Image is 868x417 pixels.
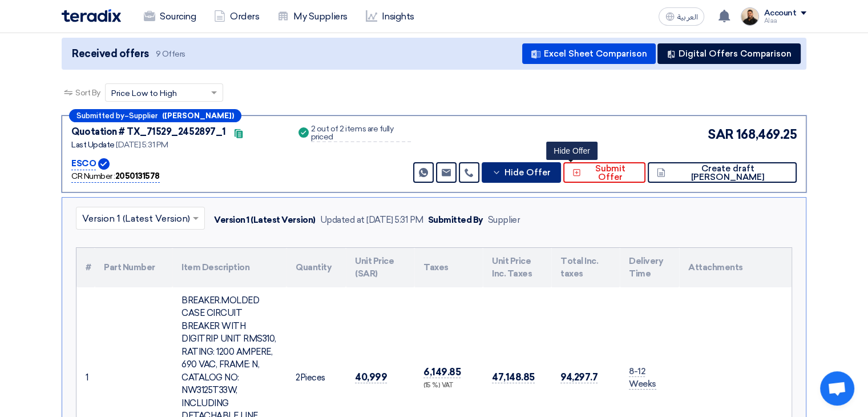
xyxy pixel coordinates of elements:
div: CR Number : [71,170,160,183]
div: Account [764,9,796,18]
span: Sort By [75,87,100,99]
span: Hide Offer [504,169,550,177]
button: Excel Sheet Comparison [522,43,656,64]
div: (15 %) VAT [423,381,474,391]
span: Last Update [71,140,115,150]
span: Submit Offer [584,165,636,182]
span: 94,297.7 [560,371,597,383]
span: 6,149.85 [423,366,461,378]
img: Verified Account [98,158,110,170]
div: Hide Offer [546,142,597,160]
div: Version 1 (Latest Version) [214,214,316,227]
b: ([PERSON_NAME]) [162,112,234,119]
th: Attachments [679,248,792,287]
b: 2050131578 [115,171,160,181]
th: Total Inc. taxes [551,248,620,287]
div: Open chat [820,371,854,406]
div: 2 out of 2 items are fully priced [311,125,411,142]
th: Unit Price Inc. Taxes [483,248,551,287]
th: # [76,248,95,287]
span: SAR [708,125,734,144]
a: Sourcing [135,4,205,29]
span: Supplier [129,112,158,119]
th: Part Number [95,248,172,287]
th: Item Description [172,248,286,287]
button: Digital Offers Comparison [657,43,801,64]
img: MAA_1717931611039.JPG [741,7,759,26]
button: Submit Offer [563,162,645,183]
span: Create draft [PERSON_NAME] [668,165,788,182]
span: 40,999 [355,371,387,383]
span: Received offers [72,46,149,62]
button: Create draft [PERSON_NAME] [648,162,797,183]
span: Submitted by [76,112,124,119]
a: My Suppliers [268,4,356,29]
div: Updated at [DATE] 5:31 PM [320,214,423,227]
button: Hide Offer [482,162,561,183]
span: 2 [296,372,300,383]
span: [DATE] 5:31 PM [116,140,168,150]
th: Unit Price (SAR) [346,248,414,287]
span: العربية [677,13,697,21]
span: 9 Offers [156,49,185,59]
div: Quotation # TX_71529_2452897_1 [71,125,226,139]
th: Taxes [414,248,483,287]
p: ESCO [71,157,96,171]
th: Quantity [286,248,346,287]
div: Submitted By [428,214,483,227]
a: Insights [357,4,423,29]
th: Delivery Time [620,248,679,287]
span: 8-12 Weeks [629,366,656,390]
div: Supplier [488,214,520,227]
a: Orders [205,4,268,29]
button: العربية [659,7,704,26]
div: Alaa [764,18,806,24]
span: 168,469.25 [736,125,797,144]
img: Teradix logo [62,9,121,22]
span: Price Low to High [111,87,177,99]
div: – [69,109,241,122]
span: 47,148.85 [492,371,535,383]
